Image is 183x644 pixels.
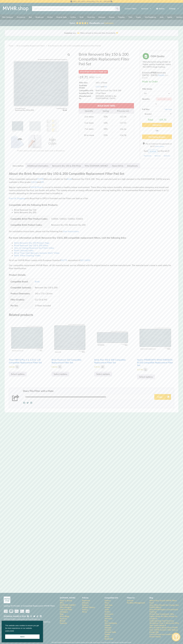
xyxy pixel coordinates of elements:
[27,163,48,168] a: Additional information
[82,608,88,611] a: Privacy
[137,374,155,379] a: Select options for “Nuaire MRXBOX95-WM2 (MRXBOX-ECO2) Compatible Replacement Filter Set”
[32,6,115,11] input: Search product name or part number...
[105,613,113,615] a: Envirovent
[120,122,126,124] div: 17.15
[96,85,98,88] a: G3
[149,633,179,638] a: Council Presocutes Landlord Over Severe Mould
[102,367,104,368] div: VAT
[60,608,72,611] a: Find your Filter
[79,92,95,94] td: Included Per Set
[137,357,174,368] h2: Nuaire MRXBOX95-WM2 (MRXBOX-ECO2) Compatible Replacement Filter Set
[151,55,165,58] span: OEM Quality
[127,599,133,602] a: Schools
[95,81,134,84] td: 143 x 175mm
[120,128,126,130] div: 16.16
[5,629,14,632] a: cookies - Learn more
[34,14,45,20] a: Brookvent
[11,119,24,132] img: Brink Renovent Sky 150 & 200 Compatible MVHR Filter Pad Replacement Set from MVHR.shop
[9,319,45,369] a: Titon HRV Q Plus 1 & 1.25 & 1.35 Compatible Replacement Filter Set £16.80inclVAT
[13,163,24,168] a: Description
[105,608,109,611] a: Joule
[120,128,121,130] span: £
[120,122,121,124] span: £
[149,597,153,599] b: Blog
[9,279,33,284] td: Compatible Brand:
[96,75,101,79] span: per set
[105,622,117,624] a: Itho Daalderop
[154,6,166,11] a: Basket
[80,259,90,261] a: ISO 16890
[9,290,33,296] td: Product Dimensions:
[9,273,174,276] h3: Product Details:
[105,626,111,629] a: Polypipe
[7,32,176,34] div: Filters arrived on time and they fit perfectly
[5,624,40,633] span: This website uses cookies to ensure you get the best experience on our website.
[9,45,13,47] a: Home
[9,264,174,270] p: Our compatible replacement MVHR filters, all UK-manufactured, are not affiliated with the origina...
[33,290,59,296] td: 143 x 175 x 20 mm
[79,120,99,126] td: 5 or more
[145,368,146,370] div: incl
[9,236,174,239] h3: For more information on Brink Renovent Sky 150 & 200 compatible replacement filters, visit the fo...
[52,365,62,369] div: 20.40
[102,366,104,367] div: incl
[64,32,72,34] b: Customer
[9,366,10,368] span: £
[78,14,85,20] a: Brink
[146,143,172,147] span: Pay in 3 interest-free payments of .
[9,197,174,200] p: with Royal Mail or DPD is Provided and the Filters are Sold as a Pair.
[164,155,170,157] a: Delivery
[99,120,112,126] td: 13%
[41,181,44,183] a: M5
[60,620,65,622] a: Basket
[120,134,126,136] div: 14.78
[9,172,174,176] h2: About the Brink Renovent Sky 150 & 200 Compatible Replacement Filter Pad Set
[79,95,95,100] td: Manufactured by
[49,222,87,228] td: Renovent Sky 150, Renovent Sky 200
[9,150,73,152] div: Product photos may not accurately depict scale or dimensions.
[52,366,53,368] span: £
[155,155,161,157] a: Returns
[14,254,40,257] a: Brink “Filter Cleaning” Video
[67,178,72,180] a: Brink
[73,32,76,34] i: says
[11,135,24,148] img: MVHR Filter with a Black Tag
[82,606,95,608] a: Modern Slavery
[4,605,56,607] p: Leading UK Provider of Compatible Replacement MVHR Filters
[9,216,49,222] td: Compatible Brink Filter Product Codes:
[48,45,101,47] span: Brink Renovent Sky 150 & 200 Compatible Replacement Filter Pad Set
[31,181,34,183] a: G3
[9,372,27,376] a: Select options for “Titon HRV Q Plus 1 & 1.25 & 1.35 Compatible Replacement Filter Set”
[139,6,153,11] a: Account
[37,178,44,180] a: MVHR
[79,81,95,84] td: Filter Size
[94,319,131,369] a: Brink Flair 450 & 600 Compatible Replacement Filter Set £29.10inclVAT
[16,367,18,368] div: VAT
[137,319,174,355] img: Nuaire MRXBOX95-WM2 Compatible MVHR Filter Replacement Set from MVHR.shop
[85,163,108,168] a: Why [DOMAIN_NAME]?
[94,365,105,369] div: 29.10
[27,14,34,20] a: Baxi
[17,45,45,47] a: Brink Compatible Replacement Filters
[120,115,126,118] div: 17.74
[9,197,25,200] a: Free UK Shipping
[149,613,179,620] a: Protect Your Investment: Why Higher Grade Air Filters Matter for Landlords
[68,21,115,25] a: Rated Excellentby ourCustomers
[46,135,59,148] div: Scale Guide
[99,85,101,88] a: G4
[23,389,171,392] div: Share This Filter with a Mate
[52,372,69,376] a: Select options for “Brink Flexivent 320 Compatible Replacement Filter Set”
[54,14,68,20] a: Heatrae Sadia
[105,633,110,635] a: Xpelair
[127,597,135,599] b: Filters for
[149,608,179,613] a: Does MVHR Replace Conventional Heating?
[142,123,172,127] button: Add to cart
[165,14,174,20] a: Xpelair
[144,370,147,371] div: VAT
[148,149,157,153] div: 16 points
[155,145,164,147] a: Learn more
[150,145,151,147] span: £
[105,604,112,606] a: Vent-Axia
[151,71,156,74] b: FREE
[159,118,166,121] div: 19.71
